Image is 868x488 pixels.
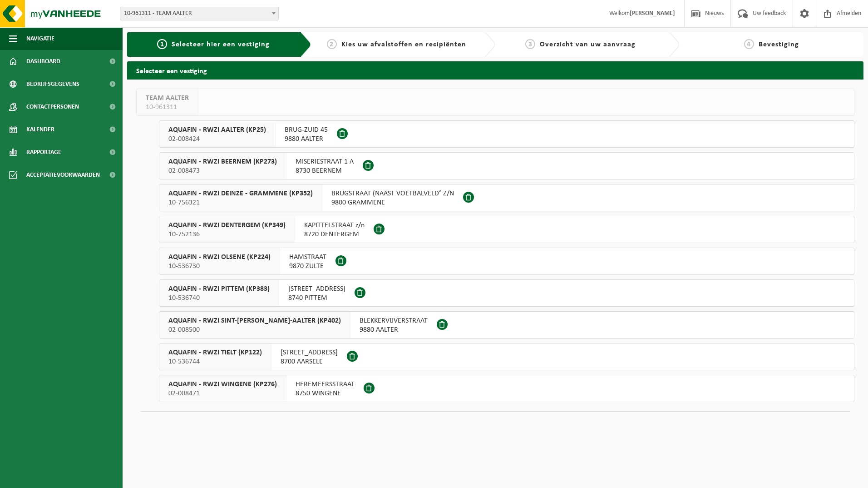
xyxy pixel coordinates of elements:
[331,198,454,207] span: 9800 GRAMMENE
[168,198,313,207] span: 10-756321
[331,189,454,198] span: BRUGSTRAAT (NAAST VOETBALVELD° Z/N
[146,94,189,103] span: TEAM AALTER
[168,357,262,366] span: 10-536744
[296,157,354,166] span: MISERIESTRAAT 1 A
[296,380,355,389] span: HEREMEERSSTRAAT
[341,41,466,48] span: Kies uw afvalstoffen en recipiënten
[168,389,277,398] span: 02-008471
[26,118,54,141] span: Kalender
[168,316,341,325] span: AQUAFIN - RWZI SINT-[PERSON_NAME]-AALTER (KP402)
[26,164,100,186] span: Acceptatievoorwaarden
[168,253,271,262] span: AQUAFIN - RWZI OLSENE (KP224)
[26,50,60,73] span: Dashboard
[159,248,854,275] button: AQUAFIN - RWZI OLSENE (KP224) 10-536730 HAMSTRAAT9870 ZULTE
[168,284,270,294] span: AQUAFIN - RWZI PITTEM (KP383)
[168,125,266,134] span: AQUAFIN - RWZI AALTER (KP25)
[159,279,854,307] button: AQUAFIN - RWZI PITTEM (KP383) 10-536740 [STREET_ADDRESS]8740 PITTEM
[289,253,326,262] span: HAMSTRAAT
[168,189,313,198] span: AQUAFIN - RWZI DEINZE - GRAMMENE (KP352)
[285,134,328,144] span: 9880 AALTER
[281,357,338,366] span: 8700 AARSELE
[288,294,345,303] span: 8740 PITTEM
[168,134,266,144] span: 02-008424
[168,157,277,166] span: AQUAFIN - RWZI BEERNEM (KP273)
[168,166,277,175] span: 02-008473
[159,120,854,148] button: AQUAFIN - RWZI AALTER (KP25) 02-008424 BRUG-ZUID 459880 AALTER
[288,284,345,294] span: [STREET_ADDRESS]
[26,141,61,164] span: Rapportage
[289,262,326,271] span: 9870 ZULTE
[26,27,54,50] span: Navigatie
[26,95,79,118] span: Contactpersonen
[327,39,337,49] span: 2
[120,7,278,20] span: 10-961311 - TEAM AALTER
[159,343,854,370] button: AQUAFIN - RWZI TIELT (KP122) 10-536744 [STREET_ADDRESS]8700 AARSELE
[360,325,428,334] span: 9880 AALTER
[168,325,341,334] span: 02-008500
[159,184,854,211] button: AQUAFIN - RWZI DEINZE - GRAMMENE (KP352) 10-756321 BRUGSTRAAT (NAAST VOETBALVELD° Z/N9800 GRAMMENE
[304,221,365,230] span: KAPITTELSTRAAT z/n
[281,348,338,357] span: [STREET_ADDRESS]
[159,216,854,243] button: AQUAFIN - RWZI DENTERGEM (KP349) 10-752136 KAPITTELSTRAAT z/n8720 DENTERGEM
[759,41,799,48] span: Bevestiging
[296,389,355,398] span: 8750 WINGENE
[630,10,675,17] strong: [PERSON_NAME]
[296,166,354,175] span: 8730 BEERNEM
[127,61,863,79] h2: Selecteer een vestiging
[159,152,854,179] button: AQUAFIN - RWZI BEERNEM (KP273) 02-008473 MISERIESTRAAT 1 A8730 BEERNEM
[168,348,262,357] span: AQUAFIN - RWZI TIELT (KP122)
[172,41,270,48] span: Selecteer hier een vestiging
[157,39,167,49] span: 1
[146,103,189,112] span: 10-961311
[360,316,428,325] span: BLEKKERVIJVERSTRAAT
[168,230,286,239] span: 10-752136
[159,375,854,402] button: AQUAFIN - RWZI WINGENE (KP276) 02-008471 HEREMEERSSTRAAT8750 WINGENE
[744,39,754,49] span: 4
[168,380,277,389] span: AQUAFIN - RWZI WINGENE (KP276)
[304,230,365,239] span: 8720 DENTERGEM
[285,125,328,134] span: BRUG-ZUID 45
[168,221,286,230] span: AQUAFIN - RWZI DENTERGEM (KP349)
[540,41,636,48] span: Overzicht van uw aanvraag
[159,311,854,339] button: AQUAFIN - RWZI SINT-[PERSON_NAME]-AALTER (KP402) 02-008500 BLEKKERVIJVERSTRAAT9880 AALTER
[525,39,535,49] span: 3
[168,262,271,271] span: 10-536730
[168,294,270,303] span: 10-536740
[120,7,279,20] span: 10-961311 - TEAM AALTER
[26,73,79,95] span: Bedrijfsgegevens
